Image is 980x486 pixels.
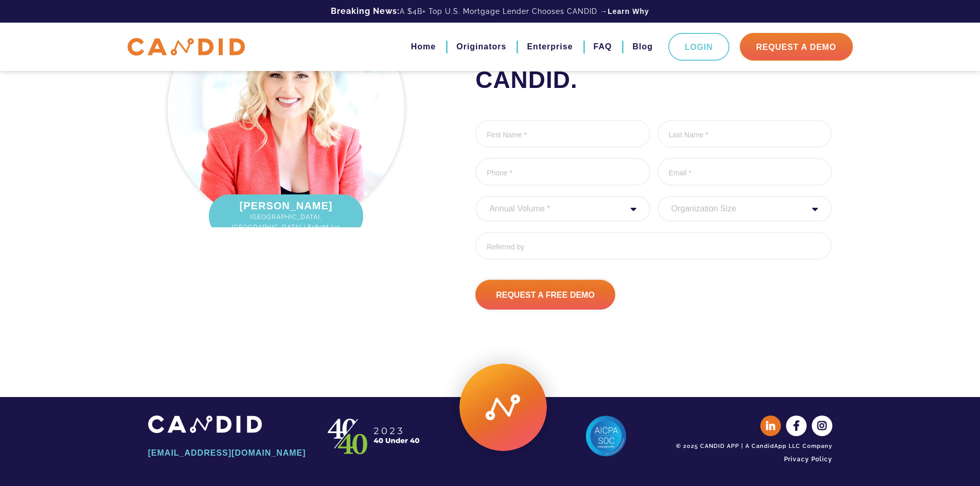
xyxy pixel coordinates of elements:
input: Email * [657,158,832,186]
img: CANDID APP [128,38,245,56]
input: Request A Free Demo [475,280,615,310]
a: Privacy Policy [673,451,832,468]
a: Enterprise [527,38,573,56]
img: CANDID APP [323,416,426,457]
input: First Name * [475,120,650,148]
a: [EMAIL_ADDRESS][DOMAIN_NAME] [148,444,308,462]
a: Home [411,38,436,56]
input: Phone * [475,158,650,186]
img: AICPA SOC 2 [585,416,627,457]
a: Learn Why [608,6,649,16]
input: Last Name * [657,120,832,148]
a: FAQ [594,38,612,56]
a: Login [668,33,729,61]
img: CANDID APP [148,416,262,433]
a: Request A Demo [740,33,853,61]
div: [PERSON_NAME] [209,194,363,238]
a: Originators [456,38,506,56]
span: [GEOGRAPHIC_DATA], [GEOGRAPHIC_DATA] | $180M/yr. [219,212,353,232]
a: Blog [632,38,653,56]
input: Referred by [475,232,832,260]
div: © 2025 CANDID APP | A CandidApp LLC Company [673,442,832,451]
b: Breaking News: [331,6,400,16]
